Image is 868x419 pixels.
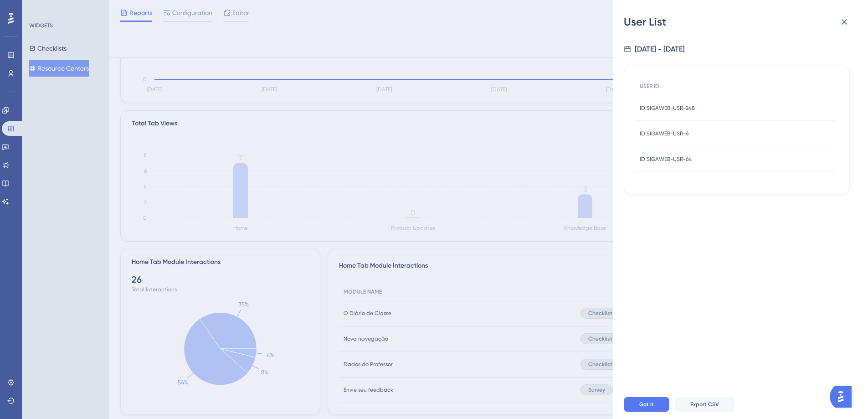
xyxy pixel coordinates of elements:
[639,401,654,408] span: Got it
[675,397,734,412] button: Export CSV
[830,383,857,410] iframe: UserGuiding AI Assistant Launcher
[640,83,659,90] span: USER ID
[624,15,857,29] div: User List
[690,401,719,408] span: Export CSV
[640,104,695,112] span: ID SIGAWEB-USR-248
[635,44,685,55] div: [DATE] - [DATE]
[624,397,669,412] button: Got it
[640,155,692,163] span: ID SIGAWEB-USR-64
[640,130,688,137] span: ID SIGAWEB-USR-6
